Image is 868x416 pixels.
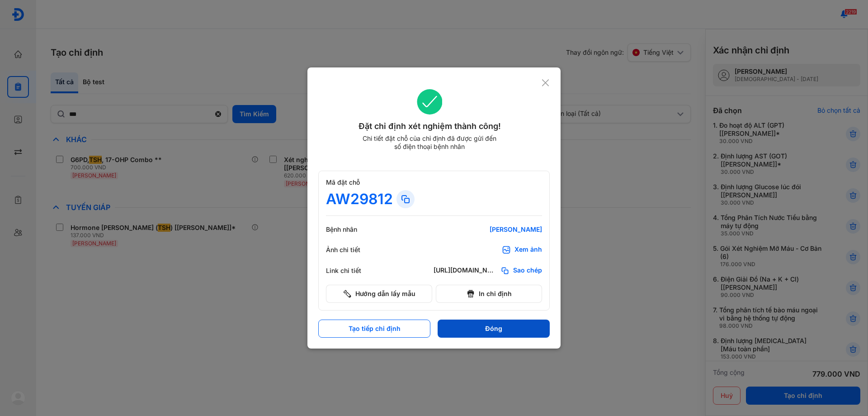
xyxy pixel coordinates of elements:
div: Link chi tiết [326,267,380,275]
div: Ảnh chi tiết [326,246,380,254]
div: [PERSON_NAME] [434,225,542,234]
span: Sao chép [513,266,542,275]
div: Mã đặt chỗ [326,178,542,186]
div: AW29812 [326,190,393,208]
button: In chỉ định [436,285,542,303]
div: Đặt chỉ định xét nghiệm thành công! [318,120,541,133]
button: Hướng dẫn lấy mẫu [326,285,432,303]
div: Chi tiết đặt chỗ của chỉ định đã được gửi đến số điện thoại bệnh nhân [359,134,500,151]
button: Tạo tiếp chỉ định [318,320,430,338]
div: [URL][DOMAIN_NAME] [434,266,497,275]
div: Xem ảnh [514,245,542,254]
div: Bệnh nhân [326,225,380,234]
button: Đóng [438,320,550,338]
